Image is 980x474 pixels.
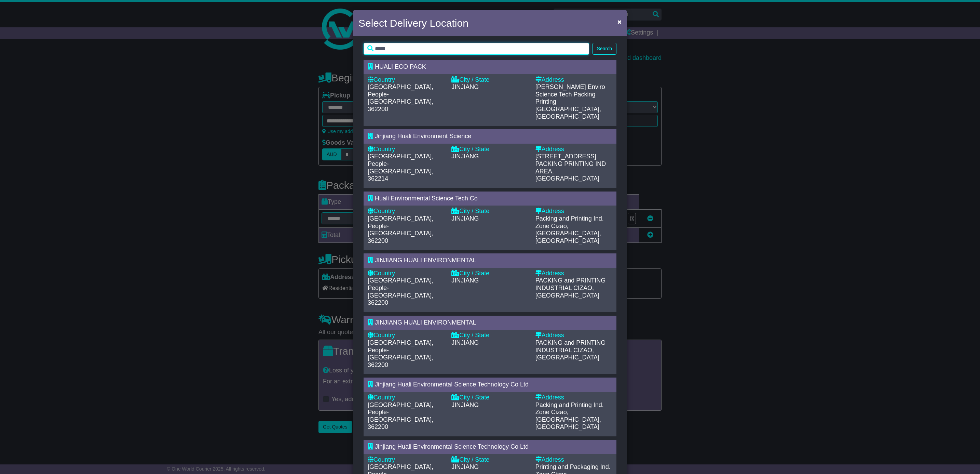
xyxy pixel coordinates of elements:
[535,215,604,229] span: Packing and Printing Ind. Zone
[358,15,468,31] h4: Select Delivery Location
[451,208,528,215] div: City / State
[368,339,433,368] span: [GEOGRAPHIC_DATA], People-[GEOGRAPHIC_DATA], 362200
[368,332,445,339] div: Country
[535,409,601,430] span: Cizao,[GEOGRAPHIC_DATA],[GEOGRAPHIC_DATA]
[593,43,616,55] button: Search
[375,133,471,140] span: Jinjiang Huali Environment Science
[375,195,478,202] span: Huali Environmental Science Tech Co
[451,456,528,464] div: City / State
[451,277,479,284] span: JINJIANG
[451,270,528,277] div: City / State
[368,208,445,215] div: Country
[368,146,445,153] div: Country
[535,285,599,299] span: CIZAO, [GEOGRAPHIC_DATA]
[368,270,445,277] div: Country
[368,277,433,306] span: [GEOGRAPHIC_DATA], People-[GEOGRAPHIC_DATA], 362200
[451,401,479,408] span: JINJIANG
[535,76,612,84] div: Address
[451,332,528,339] div: City / State
[535,223,601,244] span: Cizao,[GEOGRAPHIC_DATA],[GEOGRAPHIC_DATA]
[614,15,625,29] button: Close
[375,257,476,264] span: JINJIANG HUALI ENVIRONMENTAL
[368,401,433,431] span: [GEOGRAPHIC_DATA], People-[GEOGRAPHIC_DATA], 362200
[451,339,479,346] span: JINJIANG
[451,76,528,84] div: City / State
[535,394,612,401] div: Address
[451,83,479,90] span: JINJIANG
[368,153,433,182] span: [GEOGRAPHIC_DATA], People-[GEOGRAPHIC_DATA], 362214
[535,456,612,464] div: Address
[535,277,606,291] span: PACKING and PRINTING INDUSTRIAL
[368,76,445,84] div: Country
[535,332,612,339] div: Address
[451,146,528,153] div: City / State
[535,401,604,416] span: Packing and Printing Ind. Zone
[368,394,445,401] div: Country
[451,153,479,160] span: JINJIANG
[535,270,612,277] div: Address
[375,381,529,388] span: Jinjiang Huali Environmental Science Technology Co Ltd
[535,83,605,98] span: [PERSON_NAME] Enviro Science Tech
[375,319,476,326] span: JINJIANG HUALI ENVIRONMENTAL
[535,347,599,361] span: CIZAO, [GEOGRAPHIC_DATA]
[617,18,622,26] span: ×
[368,456,445,464] div: Country
[535,208,612,215] div: Address
[535,91,601,120] span: Packing Printing [GEOGRAPHIC_DATA], [GEOGRAPHIC_DATA]
[375,63,426,70] span: HUALI ECO PACK
[535,153,596,160] span: [STREET_ADDRESS]
[368,215,433,244] span: [GEOGRAPHIC_DATA], People-[GEOGRAPHIC_DATA], 362200
[368,83,433,113] span: [GEOGRAPHIC_DATA], People-[GEOGRAPHIC_DATA], 362200
[535,339,606,354] span: PACKING and PRINTING INDUSTRIAL
[535,146,612,153] div: Address
[451,215,479,222] span: JINJIANG
[451,463,479,470] span: JINJIANG
[535,160,606,182] span: PACKING PRINTING IND AREA, [GEOGRAPHIC_DATA]
[375,443,529,450] span: Jinjiang Huali Environmental Science Technology Co Ltd
[451,394,528,401] div: City / State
